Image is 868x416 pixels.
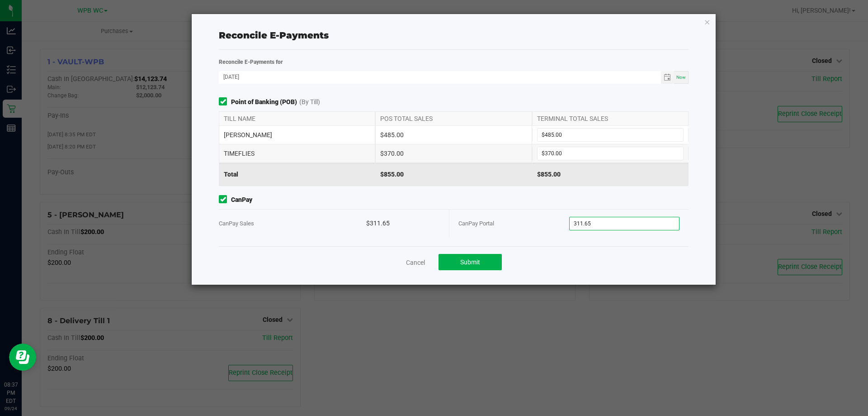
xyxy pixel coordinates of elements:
[219,112,375,125] div: TILL NAME
[375,163,532,186] div: $855.00
[231,97,297,107] strong: Point of Banking (POB)
[219,195,231,205] form-toggle: Include in reconciliation
[219,71,661,82] input: Date
[375,126,532,144] div: $485.00
[375,144,532,163] div: $370.00
[460,258,480,266] span: Submit
[219,59,283,65] strong: Reconcile E-Payments for
[219,144,375,163] div: TIMEFLIES
[366,210,440,237] div: $311.65
[375,112,532,125] div: POS TOTAL SALES
[532,112,689,125] div: TERMINAL TOTAL SALES
[219,29,689,42] div: Reconcile E-Payments
[532,163,689,186] div: $855.00
[661,71,674,84] span: Toggle calendar
[219,220,254,227] span: CanPay Sales
[406,258,425,267] a: Cancel
[231,195,252,205] strong: CanPay
[219,97,231,107] form-toggle: Include in reconciliation
[458,220,494,227] span: CanPay Portal
[219,126,375,144] div: [PERSON_NAME]
[676,75,686,80] span: Now
[219,163,375,186] div: Total
[9,344,36,371] iframe: Resource center
[299,97,320,107] span: (By Till)
[439,254,502,270] button: Submit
